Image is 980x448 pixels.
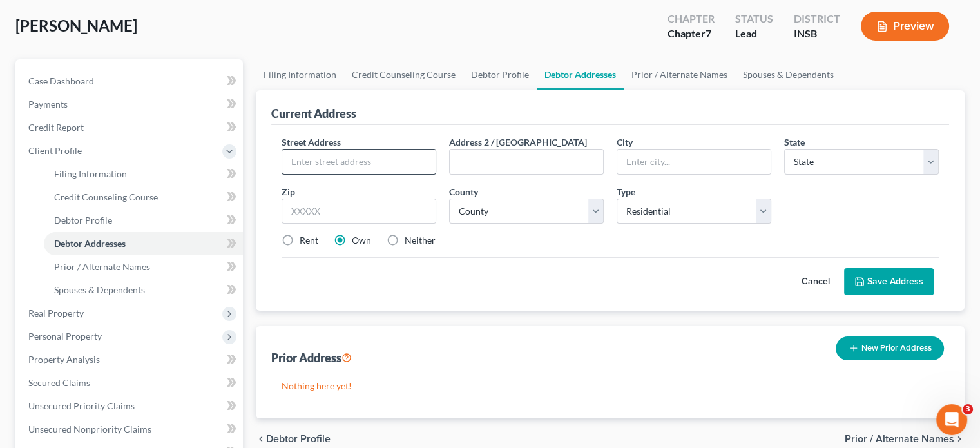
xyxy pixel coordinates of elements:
span: [PERSON_NAME] [15,16,137,35]
span: Real Property [28,307,84,318]
a: Spouses & Dependents [44,278,243,302]
span: Prior / Alternate Names [845,434,954,444]
span: Unsecured Nonpriority Claims [28,424,151,434]
i: chevron_left [256,434,266,444]
span: Spouses & Dependents [54,284,145,295]
button: New Prior Address [836,336,944,360]
div: Prior Address [271,350,352,365]
button: Prior / Alternate Names chevron_right [845,434,965,444]
a: Debtor Addresses [537,59,624,90]
p: Nothing here yet! [282,380,939,393]
label: Rent [300,234,318,247]
span: Debtor Profile [54,215,112,226]
a: Prior / Alternate Names [624,59,735,90]
a: Credit Counseling Course [44,186,243,209]
span: Credit Report [28,122,84,133]
div: Lead [735,26,773,41]
a: Spouses & Dependents [735,59,841,90]
label: Neither [405,234,436,247]
div: Chapter [668,12,715,26]
span: Secured Claims [28,377,90,388]
span: Client Profile [28,145,82,156]
div: Current Address [271,106,356,121]
a: Secured Claims [18,371,243,394]
span: County [449,186,478,197]
span: 3 [963,404,973,414]
span: State [784,137,805,148]
input: Enter city... [617,150,771,174]
span: Property Analysis [28,354,100,365]
div: Status [735,12,773,26]
a: Filing Information [44,162,243,186]
a: Prior / Alternate Names [44,255,243,278]
span: Zip [282,186,295,197]
a: Unsecured Nonpriority Claims [18,418,243,441]
span: Debtor Addresses [54,238,126,249]
span: 7 [706,27,711,39]
a: Debtor Addresses [44,232,243,255]
div: INSB [794,26,840,41]
span: Case Dashboard [28,75,94,86]
input: -- [450,150,603,174]
span: Personal Property [28,331,102,342]
a: Debtor Profile [463,59,537,90]
div: Chapter [668,26,715,41]
button: Save Address [844,268,934,295]
button: Cancel [787,269,844,295]
span: Unsecured Priority Claims [28,400,135,411]
iframe: Intercom live chat [936,404,967,435]
a: Debtor Profile [44,209,243,232]
span: Street Address [282,137,341,148]
a: Credit Counseling Course [344,59,463,90]
a: Unsecured Priority Claims [18,394,243,418]
a: Case Dashboard [18,70,243,93]
div: District [794,12,840,26]
span: Filing Information [54,168,127,179]
span: Prior / Alternate Names [54,261,150,272]
button: chevron_left Debtor Profile [256,434,331,444]
label: Own [352,234,371,247]
button: Preview [861,12,949,41]
a: Payments [18,93,243,116]
input: XXXXX [282,199,436,224]
a: Property Analysis [18,348,243,371]
a: Filing Information [256,59,344,90]
span: Credit Counseling Course [54,191,158,202]
span: City [617,137,633,148]
input: Enter street address [282,150,436,174]
label: Address 2 / [GEOGRAPHIC_DATA] [449,135,587,149]
span: Debtor Profile [266,434,331,444]
a: Credit Report [18,116,243,139]
span: Payments [28,99,68,110]
i: chevron_right [954,434,965,444]
label: Type [617,185,635,199]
